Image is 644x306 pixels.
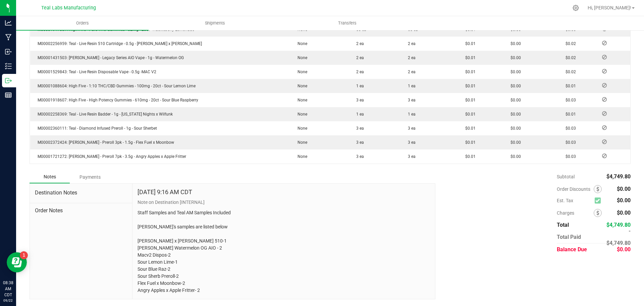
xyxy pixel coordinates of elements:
span: 2 ea [405,41,416,46]
span: $0.00 [617,210,631,216]
span: Shipments [196,20,234,26]
span: Balance Due [557,246,587,253]
inline-svg: Reports [5,92,12,98]
span: $0.01 [462,98,476,102]
span: M00001918607: High Five - High Potency Gummies - 610mg - 20ct - Sour Blue Raspberry [34,98,198,102]
p: 08:38 AM CDT [3,280,13,298]
span: $0.01 [462,55,476,60]
span: Transfers [329,20,366,26]
span: 3 ea [353,98,364,102]
span: $0.03 [562,154,576,159]
span: Order Discounts [557,186,594,192]
span: None [294,112,307,117]
span: Est. Tax [557,198,592,203]
div: Manage settings [572,5,580,11]
span: $0.01 [462,140,476,145]
span: $0.01 [462,70,476,74]
span: 2 ea [353,41,364,46]
span: 3 ea [405,98,416,102]
span: Reject Inventory [599,55,609,59]
span: None [294,55,307,60]
span: $0.00 [507,112,521,117]
span: None [294,98,307,102]
span: 1 ea [353,112,364,117]
span: $0.01 [462,126,476,131]
inline-svg: Manufacturing [5,34,12,41]
span: Reject Inventory [599,83,609,87]
span: $0.01 [462,41,476,46]
span: 3 ea [405,140,416,145]
span: Reject Inventory [599,112,609,116]
span: $0.01 [462,154,476,159]
span: $0.00 [507,41,521,46]
span: $0.03 [562,98,576,102]
span: 3 ea [353,126,364,131]
span: $0.00 [617,197,631,204]
span: M00001529843: Teal - Live Resin Disposable Vape - 0.5g -MAC V2 [34,70,156,74]
p: Note on Destination [INTERNAL] [138,199,430,206]
span: $0.00 [507,70,521,74]
p: Staff Samples and Teal AM Samples Included [PERSON_NAME]'s samples are listed below [PERSON_NAME]... [138,209,430,294]
p: 09/22 [3,298,13,303]
span: None [294,154,307,159]
span: Reject Inventory [599,27,609,31]
span: Subtotal [557,174,575,179]
span: 1 ea [353,84,364,88]
a: Orders [16,16,149,30]
span: Reject Inventory [599,97,609,101]
span: Reject Inventory [599,126,609,130]
span: Hi, [PERSON_NAME]! [588,5,631,10]
span: M00001431503: [PERSON_NAME] - Legacy Series AIO Vape - 1g - Watermelon OG [34,55,184,60]
span: $4,749.80 [606,222,631,228]
span: None [294,41,307,46]
span: 1 ea [405,84,416,88]
span: Reject Inventory [599,154,609,158]
span: 3 ea [405,154,416,159]
inline-svg: Analytics [5,19,12,26]
span: 1 ea [405,112,416,117]
span: Total [557,222,569,228]
span: None [294,126,307,131]
span: None [294,140,307,145]
span: M00002258369: Teal - Live Resin Badder - 1g - [US_STATE] Nights x Wilfunk [34,112,173,117]
span: $0.00 [507,126,521,131]
span: $0.02 [562,41,576,46]
a: Shipments [149,16,281,30]
span: $0.03 [562,140,576,145]
span: $0.00 [617,246,631,253]
span: Destination Notes [35,189,127,197]
span: 2 ea [353,55,364,60]
span: 3 ea [353,154,364,159]
iframe: Resource center unread badge [20,251,28,259]
div: Notes [30,171,70,183]
span: $0.02 [562,55,576,60]
span: M00002256959: Teal - Live Resin 510 Cartridge - 0.5g - [PERSON_NAME] x [PERSON_NAME] [34,41,202,46]
span: 2 ea [353,70,364,74]
span: $0.01 [562,112,576,117]
span: $0.03 [562,126,576,131]
span: Order Notes [35,207,127,215]
span: 3 ea [405,126,416,131]
span: Reject Inventory [599,140,609,144]
span: $4,749.80 [606,173,631,180]
span: $0.00 [507,84,521,88]
span: $0.01 [462,84,476,88]
a: Transfers [281,16,414,30]
inline-svg: Inventory [5,63,12,70]
iframe: Resource center [7,252,27,272]
span: 3 ea [353,140,364,145]
span: None [294,84,307,88]
h4: [DATE] 9:16 AM CDT [138,189,192,195]
span: M00002372424: [PERSON_NAME] - Preroll 3pk - 1.5g - Flex Fuel x Moonbow [34,140,174,145]
span: M00002360111: Teal - Diamond Infused Preroll - 1g - Sour Sherbet [34,126,157,131]
span: Teal Labs Manufacturing [41,5,96,11]
span: $0.02 [562,70,576,74]
span: $0.00 [617,186,631,192]
span: $0.00 [507,140,521,145]
span: $0.00 [507,98,521,102]
span: Calculate excise tax [595,196,604,205]
span: Total Paid [557,234,581,240]
inline-svg: Inbound [5,48,12,55]
span: Reject Inventory [599,69,609,73]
